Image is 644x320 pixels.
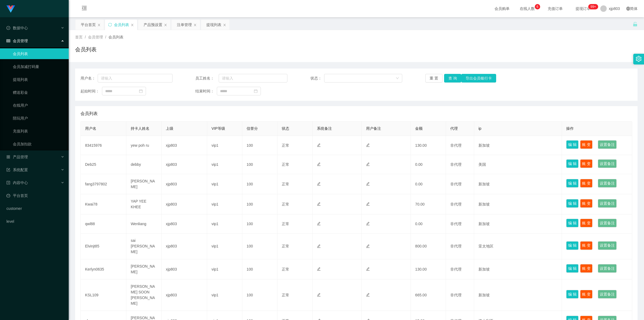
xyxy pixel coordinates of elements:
span: VIP等级 [211,126,225,131]
td: 665.00 [411,279,446,311]
td: Kerlyn0635 [81,259,126,279]
span: 系统备注 [317,126,332,131]
td: 100 [242,233,277,259]
td: KSL109 [81,279,126,311]
span: / [85,35,86,39]
button: 设置备注 [598,179,617,188]
td: vip1 [207,259,242,279]
div: 平台首页 [81,20,96,30]
i: 图标: edit [317,222,321,225]
td: debby [126,155,162,174]
button: 编 辑 [566,140,579,149]
i: 图标: edit [366,182,370,186]
span: / [105,35,106,39]
td: 亚太地区 [474,233,562,259]
i: 图标: calendar [139,89,143,93]
a: 图标: dashboard平台首页 [6,190,64,201]
span: 代理 [450,126,458,131]
i: 图标: unlock [633,22,638,27]
button: 账 变 [580,199,592,208]
i: 图标: appstore-o [6,155,10,159]
span: 正常 [282,267,289,271]
span: 会员管理 [6,39,28,43]
sup: 6 [535,4,540,9]
span: 会员列表 [108,35,123,39]
i: 图标: setting [636,56,642,62]
span: 正常 [282,202,289,206]
td: xjp803 [162,214,207,233]
td: 130.00 [411,136,446,155]
span: 首页 [75,35,83,39]
button: 编 辑 [566,179,579,188]
td: vip1 [207,214,242,233]
td: 83415976 [81,136,126,155]
td: 130.00 [411,259,446,279]
td: Kwai78 [81,194,126,214]
i: 图标: edit [317,162,321,166]
span: 非代理 [450,182,462,186]
div: 提现列表 [206,20,221,30]
td: [PERSON_NAME] [126,259,162,279]
img: logo.9652507e.png [6,5,15,13]
a: 在线用户 [13,100,64,111]
i: 图标: check-circle-o [6,26,10,30]
i: 图标: edit [317,202,321,206]
span: 非代理 [450,222,462,226]
button: 账 变 [580,264,592,273]
button: 账 变 [580,179,592,188]
span: 会员列表 [80,110,98,117]
td: 100 [242,136,277,155]
i: 图标: table [6,39,10,43]
button: 设置备注 [598,264,617,273]
td: 100 [242,259,277,279]
i: 图标: edit [366,293,370,297]
button: 设置备注 [598,140,617,149]
span: 结束时间： [195,88,217,94]
td: sai [PERSON_NAME] [126,233,162,259]
i: 图标: edit [366,202,370,206]
button: 查 询 [444,74,461,82]
span: 用户名： [80,75,98,81]
td: 新加坡 [474,259,562,279]
button: 账 变 [580,219,592,227]
div: 会员列表 [114,20,129,30]
span: 充值订单 [545,7,565,10]
i: 图标: edit [366,143,370,147]
td: 新加坡 [474,136,562,155]
td: 新加坡 [474,279,562,311]
span: 状态 [282,126,289,131]
button: 账 变 [580,140,592,149]
button: 编 辑 [566,199,579,208]
td: vip1 [207,174,242,194]
i: 图标: edit [366,162,370,166]
i: 图标: edit [317,143,321,147]
span: 非代理 [450,202,462,206]
div: 注单管理 [177,20,192,30]
button: 设置备注 [598,159,617,168]
span: 信誉分 [247,126,258,131]
td: xjp803 [162,194,207,214]
td: 美国 [474,155,562,174]
i: 图标: profile [6,181,10,185]
button: 设置备注 [598,290,617,299]
td: [PERSON_NAME] [126,174,162,194]
span: 数据中心 [6,26,28,30]
i: 图标: edit [317,244,321,248]
span: 非代理 [450,244,462,248]
button: 设置备注 [598,241,617,250]
button: 编 辑 [566,290,579,299]
i: 图标: close [131,23,134,27]
a: 会员加扣款 [13,139,64,149]
i: 图标: form [6,168,10,172]
span: 正常 [282,293,289,297]
td: 0.00 [411,214,446,233]
h1: 会员列表 [75,45,97,53]
span: 正常 [282,162,289,167]
span: 非代理 [450,267,462,271]
i: 图标: close [193,23,197,27]
span: ip [478,126,481,131]
button: 设置备注 [598,219,617,227]
span: 非代理 [450,293,462,297]
input: 请输入 [219,74,287,82]
i: 图标: down [396,77,399,80]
